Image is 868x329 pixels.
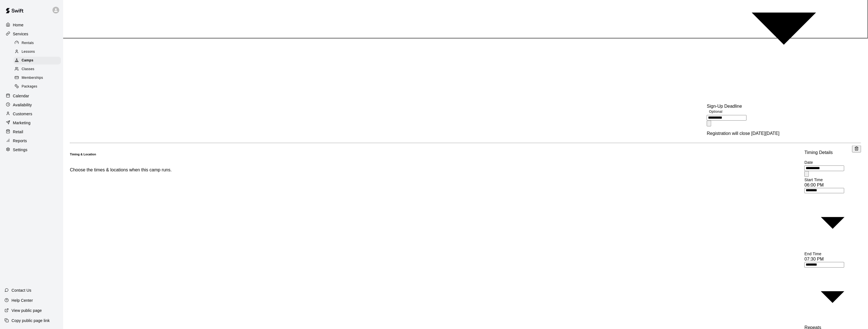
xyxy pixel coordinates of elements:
div: Packages [13,83,61,91]
p: Choose the times & locations when this camp runs. [70,167,172,172]
p: Home [13,22,24,28]
p: View public page [12,308,42,313]
p: Customers [13,111,32,117]
a: Memberships [13,74,63,82]
p: Calendar [13,93,29,99]
p: Copy public page link [12,318,50,323]
h6: Timing & Location [70,153,96,156]
p: Start Time [805,177,861,183]
span: Camps [22,58,33,63]
a: Rentals [13,39,63,47]
p: Registration will close [DATE][DATE] [707,131,861,136]
div: Classes [13,65,61,73]
button: Choose date, selected date is Oct 14, 2025 [805,171,809,177]
p: Retail [13,129,23,135]
a: Reports [4,137,59,145]
span: Rentals [22,40,34,46]
a: Calendar [4,92,59,100]
a: Settings [4,146,59,154]
div: 07:30 PM [805,257,861,262]
p: Help Center [12,298,33,303]
span: Optional [709,110,723,114]
p: Date [805,160,861,165]
p: Contact Us [12,287,31,293]
a: Services [4,30,59,38]
a: Availability [4,101,59,109]
p: Reports [13,138,27,144]
p: Availability [13,102,32,108]
span: Memberships [22,75,43,81]
a: Customers [4,110,59,118]
p: Services [13,31,28,37]
a: Packages [13,82,63,91]
button: Choose date, selected date is Oct 7, 2025 [707,121,711,126]
div: Memberships [13,74,61,82]
div: Lessons [13,48,61,56]
a: Marketing [4,119,59,127]
span: Lessons [22,49,35,55]
div: 06:00 PM [805,183,861,188]
p: Timing Details [805,150,833,155]
label: Sign-Up Deadline [707,104,742,109]
a: Camps [13,56,63,65]
span: Packages [22,84,37,89]
a: Home [4,21,59,29]
span: Delete time [852,146,861,160]
div: Camps [13,57,61,65]
p: Marketing [13,120,31,126]
a: Lessons [13,47,63,56]
a: Classes [13,65,63,74]
a: Retail [4,128,59,136]
p: Settings [13,147,28,153]
div: Rentals [13,39,61,47]
p: End Time [805,251,861,257]
span: Classes [22,66,34,72]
